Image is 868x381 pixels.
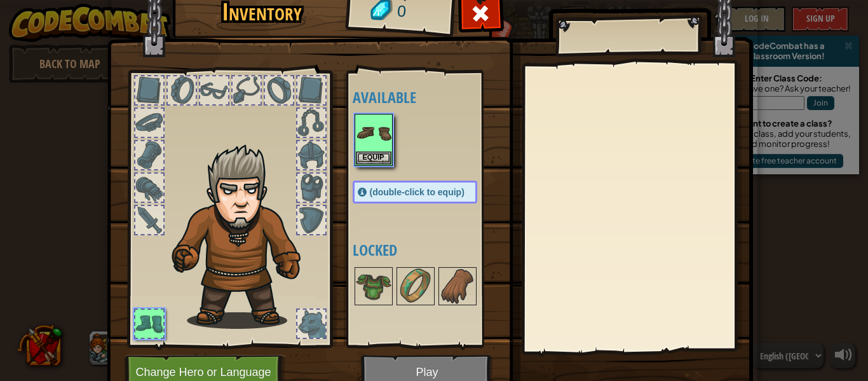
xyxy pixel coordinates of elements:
[370,187,465,197] span: (double-click to equip)
[440,268,475,304] img: portrait.png
[398,268,433,304] img: portrait.png
[353,242,503,258] h4: Locked
[353,89,503,106] h4: Available
[356,115,391,151] img: portrait.png
[356,268,391,304] img: portrait.png
[166,144,322,329] img: hair_m2.png
[356,151,391,165] button: Equip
